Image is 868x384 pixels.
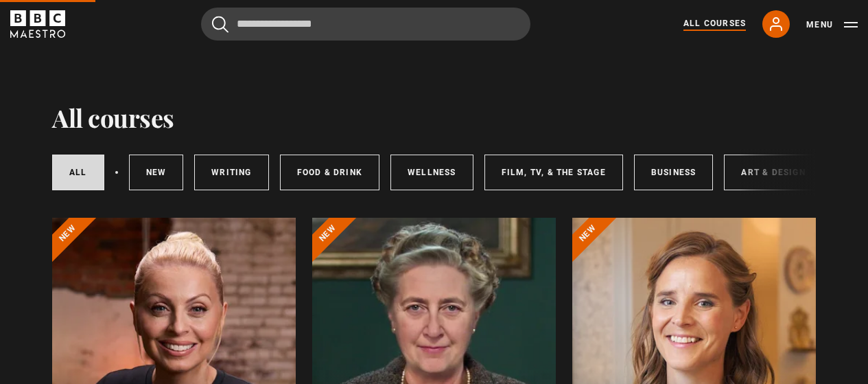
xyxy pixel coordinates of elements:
a: All [52,155,104,190]
a: Business [634,155,714,190]
button: Toggle navigation [806,18,858,32]
button: Submit the search query [212,16,228,33]
a: Art & Design [724,155,822,190]
a: All Courses [683,17,746,31]
input: Search [201,8,530,41]
a: Wellness [390,155,473,190]
a: New [129,155,184,190]
svg: BBC Maestro [10,10,65,38]
a: Food & Drink [280,155,379,190]
h1: All courses [52,103,174,132]
a: Film, TV, & The Stage [484,155,623,190]
a: Writing [194,155,268,190]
